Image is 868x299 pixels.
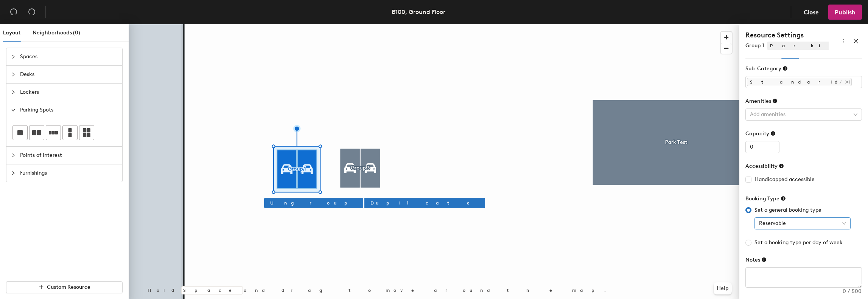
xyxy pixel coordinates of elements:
span: Group 1 [745,42,764,49]
span: undo [10,8,17,15]
span: Duplicate [370,200,479,206]
div: Booking Type [745,195,786,202]
span: Layout [3,29,20,36]
span: collapsed [11,72,16,77]
span: close [853,39,859,44]
div: Capacity [745,130,776,137]
span: Desks [20,66,118,83]
span: Neighborhoods (0) [33,29,80,36]
span: Lockers [20,84,118,101]
div: Accessibility [745,163,784,169]
span: Set a booking type per day of week [751,239,846,247]
span: Set a general booking type [751,206,824,214]
span: collapsed [11,153,16,158]
span: Reservable [759,218,846,229]
button: Redo (⌘ + ⇧ + Z) [24,5,39,20]
button: Duplicate [364,198,485,208]
button: Publish [828,5,862,20]
button: Undo (⌘ + Z) [6,5,21,20]
span: collapsed [11,54,16,59]
div: Sub-Category [745,65,788,72]
div: Notes [745,257,767,263]
div: B100, Ground Floor [392,7,445,17]
h4: Resource Settings [745,30,829,40]
span: Publish [835,9,856,16]
span: Custom Resource [47,284,90,290]
span: Standard [747,78,852,86]
span: Close [845,80,849,84]
span: Handicapped accessible [751,175,818,184]
button: Close [797,5,825,20]
div: Amenities [745,98,778,104]
span: collapsed [11,90,16,95]
span: Parking Spots [20,101,118,119]
span: Points of Interest [20,147,118,164]
span: more [841,39,846,44]
span: Furnishings [20,164,118,182]
button: Custom Resource [6,281,123,293]
button: Ungroup [264,198,363,208]
span: collapsed [11,171,16,175]
button: Help [714,282,732,294]
span: Close [804,9,819,16]
span: Spaces [20,48,118,65]
span: expanded [11,108,16,112]
span: Ungroup [270,200,357,206]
